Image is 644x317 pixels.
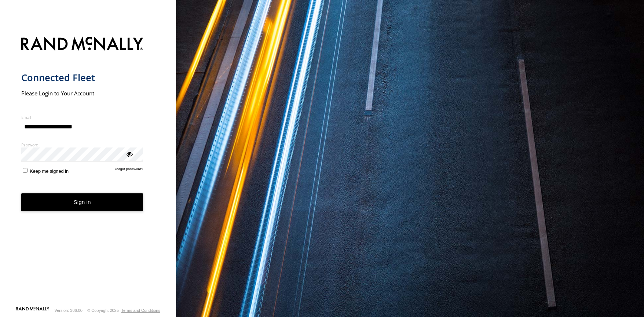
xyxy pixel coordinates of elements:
h1: Connected Fleet [21,72,143,84]
h2: Please Login to Your Account [21,90,143,97]
a: Terms and Conditions [121,308,160,313]
label: Password [21,142,143,147]
img: Rand McNally [21,35,143,54]
button: Sign in [21,193,143,211]
input: Keep me signed in [23,168,28,173]
a: Visit our Website [16,307,50,314]
span: Keep me signed in [30,168,69,174]
form: main [21,32,155,306]
div: Version: 306.00 [55,308,83,313]
div: ViewPassword [125,150,133,157]
div: © Copyright 2025 - [87,308,160,313]
a: Forgot password? [115,167,143,174]
label: Email [21,114,143,120]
